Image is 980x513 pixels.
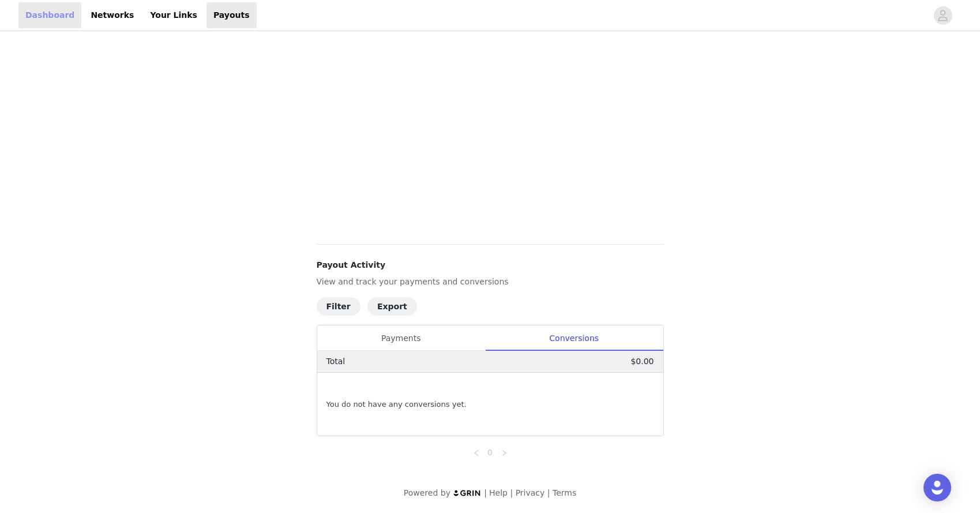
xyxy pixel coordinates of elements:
[630,355,654,368] p: $0.00
[18,2,81,28] a: Dashboard
[317,325,485,351] div: Payments
[516,488,545,497] a: Privacy
[326,399,467,410] span: You do not have any conversions yet.
[501,450,508,456] i: icon: right
[937,6,948,25] div: avatar
[84,2,141,28] a: Networks
[317,276,664,288] p: View and track your payments and conversions
[473,450,480,456] i: icon: left
[317,297,361,316] button: Filter
[485,325,663,351] div: Conversions
[489,488,508,497] a: Help
[206,2,257,28] a: Payouts
[483,445,497,459] li: 0
[470,445,483,459] li: Previous Page
[317,259,664,271] h4: Payout Activity
[453,489,482,497] img: logo
[404,488,450,497] span: Powered by
[326,355,346,368] p: Total
[143,2,204,28] a: Your Links
[553,488,576,497] a: Terms
[497,445,511,459] li: Next Page
[547,488,550,497] span: |
[367,297,417,316] button: Export
[484,488,487,497] span: |
[484,446,497,459] a: 0
[510,488,513,497] span: |
[923,474,951,501] div: Open Intercom Messenger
